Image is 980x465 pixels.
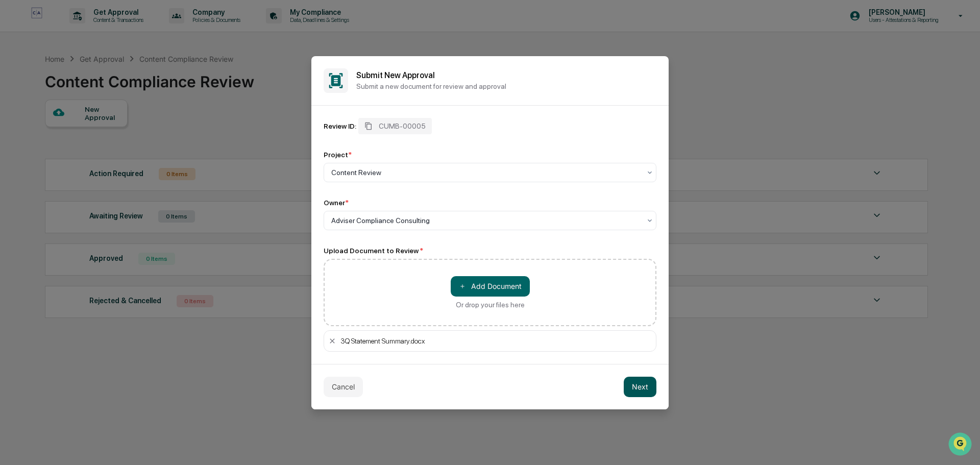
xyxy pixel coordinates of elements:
button: Next [624,377,656,397]
div: Owner [324,199,349,207]
img: 1746055101610-c473b297-6a78-478c-a979-82029cc54cd1 [10,78,29,96]
span: CUMB-00005 [379,122,426,130]
p: How can we help? [10,21,186,38]
span: Preclearance [20,129,66,139]
div: Upload Document to Review [324,247,656,255]
a: Powered byPylon [72,173,124,181]
div: 🗄️ [74,130,82,138]
div: We're available if you need us! [35,88,129,96]
p: Submit a new document for review and approval [356,82,656,90]
div: 🖐️ [10,130,18,138]
a: 🔎Data Lookup [6,144,68,162]
div: 🔎 [10,149,18,157]
button: Start new chat [174,81,186,93]
a: 🖐️Preclearance [6,125,70,143]
iframe: Open customer support [947,431,975,459]
span: Attestations [84,129,127,139]
div: Or drop your files here [456,301,525,309]
span: ＋ [459,281,466,291]
a: 🗄️Attestations [70,125,131,143]
div: Review ID: [324,122,356,130]
div: Project [324,151,352,159]
div: Start new chat [35,78,167,88]
div: 3Q Statement Summary.docx [340,337,652,345]
span: Data Lookup [20,148,64,158]
span: Pylon [102,173,124,181]
button: Or drop your files here [451,276,530,297]
button: Cancel [324,377,363,397]
h2: Submit New Approval [356,70,656,80]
